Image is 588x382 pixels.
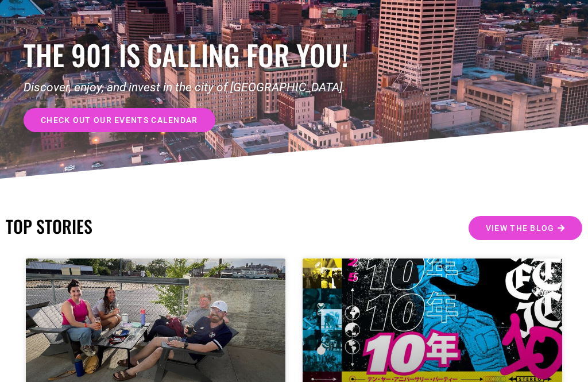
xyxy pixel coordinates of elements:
[486,224,555,232] span: View the Blog
[6,216,288,237] h2: TOP STORIES
[24,38,470,72] h1: the 901 is calling for you!
[469,216,582,240] a: View the Blog
[41,116,198,124] span: check out our events calendar
[24,108,215,132] a: check out our events calendar
[24,79,470,97] p: Discover, enjoy, and invest in the city of [GEOGRAPHIC_DATA].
